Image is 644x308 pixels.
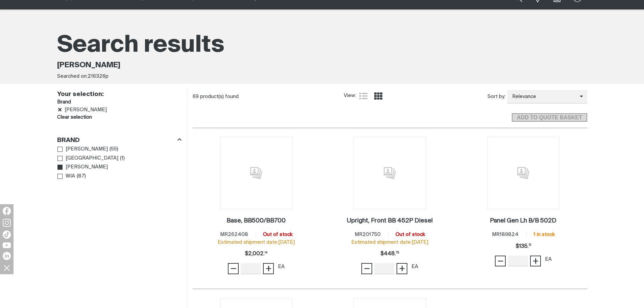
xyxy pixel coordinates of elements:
[364,263,370,274] span: −
[351,240,428,245] span: Estimated shipment date: [DATE]
[57,145,108,154] a: [PERSON_NAME]
[487,137,559,209] img: No image for this product
[354,137,426,209] img: No image for this product
[57,106,182,114] li: Miller
[226,218,286,224] h2: Base, BB500/BB700
[265,263,272,274] span: +
[226,217,286,225] a: Base, BB500/BB700
[507,93,580,101] span: Relevance
[57,172,75,181] a: WIA
[77,172,86,180] span: ( 87 )
[497,255,504,267] span: −
[57,98,182,106] h3: Brand
[265,252,267,254] sup: 14
[57,73,587,80] div: Searched on:
[347,217,433,225] a: Upright, Front BB 452P Diesel
[57,107,63,112] a: Remove Miller
[512,113,587,122] button: Add selected products to the shopping cart
[57,30,587,70] h1: Search results
[492,232,519,237] span: MR189824
[512,113,586,122] span: ADD TO QUOTE BASKET
[347,218,433,224] h2: Upright, Front BB 452P Diesel
[88,74,109,79] span: 216326p
[487,93,505,101] span: Sort by:
[66,172,75,180] span: WIA
[533,232,555,237] span: 1 in stock
[220,232,248,237] span: MR262408
[355,232,381,237] span: MR201750
[3,231,11,239] img: TikTok
[516,240,531,253] div: Price
[57,136,182,145] div: Brand
[220,137,292,209] img: No image for this product
[57,114,92,121] a: Clear filters selection
[245,247,267,261] div: Price
[57,154,119,163] a: [GEOGRAPHIC_DATA]
[193,105,587,124] section: Add to cart control
[3,252,11,260] img: LinkedIn
[57,145,181,181] ul: Brand
[193,93,344,100] div: 69
[66,155,118,162] span: [GEOGRAPHIC_DATA]
[57,61,587,70] span: [PERSON_NAME]
[57,91,178,98] h2: Your selection:
[278,263,285,271] div: EA
[218,240,295,245] span: Estimated shipment date: [DATE]
[3,242,11,248] img: YouTube
[396,232,425,237] span: Out of stock
[66,163,108,171] span: [PERSON_NAME]
[380,247,399,261] span: $448.
[380,247,399,261] div: Price
[529,244,531,246] sup: 13
[245,247,267,261] span: $2,002.
[3,219,11,227] img: Instagram
[230,263,237,274] span: −
[57,88,182,181] aside: Filters
[66,145,108,153] span: [PERSON_NAME]
[516,240,531,253] span: $135.
[344,92,356,100] span: View:
[490,217,556,225] a: Panel Gen Lh B/B 502D
[532,255,539,267] span: +
[200,94,239,99] span: product(s) found
[490,218,556,224] h2: Panel Gen Lh B/B 502D
[411,263,418,271] div: EA
[3,207,11,215] img: Facebook
[65,106,107,113] span: Miller
[359,92,367,100] a: List view
[120,155,125,162] span: ( 1 )
[399,263,405,274] span: +
[57,137,80,144] h3: Brand
[110,145,118,153] span: ( 55 )
[193,88,587,105] section: Product list controls
[396,252,399,254] sup: 76
[263,232,292,237] span: Out of stock
[57,163,108,172] a: [PERSON_NAME]
[1,262,13,274] img: hide socials
[545,256,552,263] div: EA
